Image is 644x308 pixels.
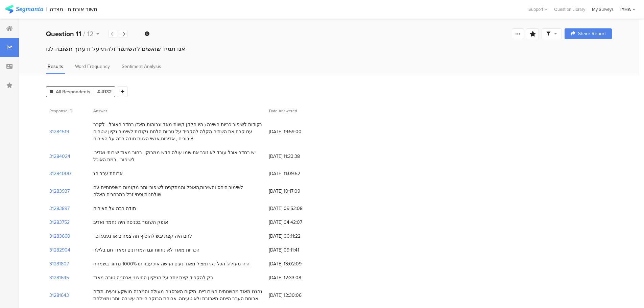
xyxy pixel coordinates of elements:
[269,246,323,254] span: [DATE] 09:11:41
[93,246,199,254] div: הכריות מאוד לא נוחות וגם המזרונים ומאוד חם בלילה
[578,31,606,36] span: Share Report
[551,6,589,13] a: Question Library
[93,233,192,240] div: לחם היה קצת יבש להוסיף תה צמחים או נענע וכד
[97,88,112,95] span: 4132
[122,63,161,70] span: Sentiment Analysis
[49,153,70,160] section: 31284024
[46,45,612,53] div: אנו תמיד שואפים להשתפר ולהתייעל ודעתך חשובה לנו
[269,108,297,114] span: Date Answered
[93,219,168,226] div: אופק השומר בכניסה היה נחמד ואדיב
[93,184,262,198] div: לשימור,היחס והשירות,האוכל והמתקנים לשיפור,יותר מקומות משפחתיים עם שולחנות,ופחי זבל במרחבים האלה
[49,108,72,114] span: Response ID
[75,63,110,70] span: Word Frequency
[620,6,631,13] div: IYHA
[589,6,617,13] a: My Surveys
[5,5,43,14] img: segmanta logo
[269,153,323,160] span: [DATE] 11:23:38
[49,188,70,195] section: 31283937
[49,128,69,135] section: 31284519
[93,121,262,142] div: נקודות לשיפור כריות השינה ( היו חלקן קשות מאד וגבוהות מאד) בחדר האוכל - לקרר עם קרח את השתיה הקלה...
[83,29,85,39] span: /
[49,205,70,212] section: 31283897
[93,149,262,163] div: יש בחדר אוכל עובד לא זוכר את שמו עולה חדש ממרוקו, בחור מאוד שירותי ואדיב. לשיפור - רמת האוכל
[269,170,323,177] span: [DATE] 11:09:52
[49,170,71,177] section: 31284000
[49,274,69,281] section: 31281645
[269,188,323,195] span: [DATE] 10:17:09
[49,233,70,240] section: 31283660
[269,128,323,135] span: [DATE] 19:59:00
[50,6,97,13] div: משוב אורחים - מצדה
[269,274,323,281] span: [DATE] 12:33:08
[269,219,323,226] span: [DATE] 04:42:07
[528,4,547,15] div: Support
[269,205,323,212] span: [DATE] 09:52:08
[93,205,136,212] div: תודה רבה על האירוח
[269,292,323,299] span: [DATE] 12:30:06
[93,274,213,281] div: רק להקפיד קצת יותר על הניקיון החיצוני אכסניה טובה מאוד
[93,260,249,267] div: היה מעולה! הכל נקי ומציל מאוד נעים ועושה את עבודתו 1000% נחזור בשמחה
[49,246,70,254] section: 31282904
[49,219,70,226] section: 31283752
[269,233,323,240] span: [DATE] 00:11:22
[46,5,47,13] div: |
[93,288,262,302] div: נהננו מאוד מהשטחים הציבוריים. מיקום האכסניה מעולה והמבנה מושקע ונעים. תודה ארוחת הערב הייתה מאכזב...
[49,292,69,299] section: 31281643
[49,260,69,267] section: 31281807
[87,29,94,39] span: 12
[46,29,81,39] b: Question 11
[269,260,323,267] span: [DATE] 13:02:09
[48,63,63,70] span: Results
[93,108,107,114] span: Answer
[56,88,90,95] span: All Respondents
[93,170,123,177] div: ארוחת ערב חג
